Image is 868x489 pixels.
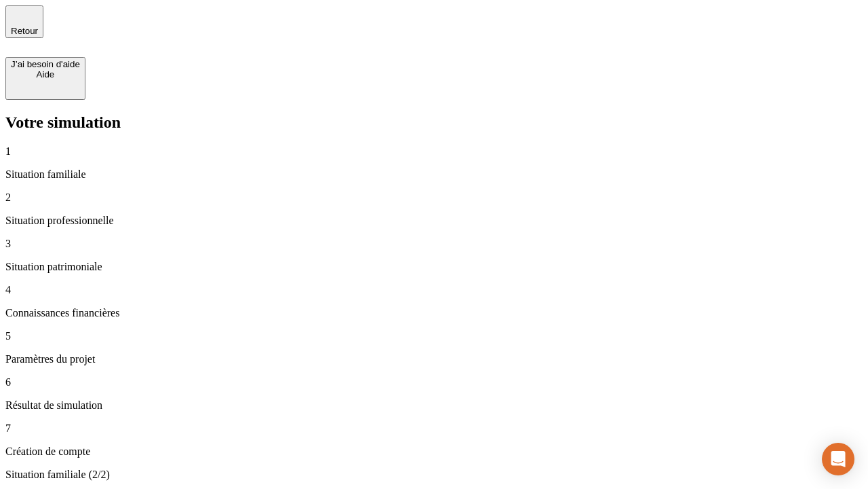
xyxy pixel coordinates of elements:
[5,145,863,158] p: 1
[5,192,863,204] p: 2
[5,422,863,435] p: 7
[5,284,863,296] p: 4
[11,26,38,36] span: Retour
[5,469,863,481] p: Situation familiale (2/2)
[5,261,863,273] p: Situation patrimoniale
[5,113,863,132] h2: Votre simulation
[5,446,863,458] p: Création de compte
[11,69,80,79] div: Aide
[5,330,863,342] p: 5
[5,353,863,365] p: Paramètres du projet
[822,443,854,475] div: Open Intercom Messenger
[11,59,80,69] div: J’ai besoin d'aide
[5,307,863,319] p: Connaissances financières
[5,57,85,100] button: J’ai besoin d'aideAide
[5,215,863,227] p: Situation professionnelle
[5,376,863,388] p: 6
[5,5,43,38] button: Retour
[5,238,863,250] p: 3
[5,168,863,181] p: Situation familiale
[5,399,863,412] p: Résultat de simulation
